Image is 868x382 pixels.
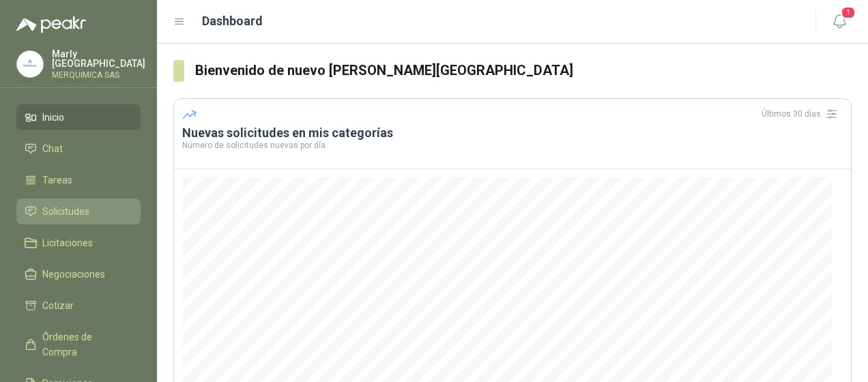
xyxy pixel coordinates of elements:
[16,136,141,162] a: Chat
[52,49,145,68] p: Marly [GEOGRAPHIC_DATA]
[42,141,63,156] span: Chat
[52,71,145,79] p: MERQUIMICA SAS
[16,324,141,365] a: Órdenes de Compra
[17,51,43,77] img: Company Logo
[16,199,141,224] a: Solicitudes
[42,110,64,125] span: Inicio
[202,12,263,31] h1: Dashboard
[42,173,72,188] span: Tareas
[42,298,74,313] span: Cotizar
[827,10,852,34] button: 1
[42,267,105,282] span: Negociaciones
[16,293,141,319] a: Cotizar
[841,6,856,19] span: 1
[42,235,93,250] span: Licitaciones
[42,204,89,219] span: Solicitudes
[42,329,128,359] span: Órdenes de Compra
[182,141,843,149] p: Número de solicitudes nuevas por día
[762,103,843,125] div: Últimos 30 días
[16,16,86,33] img: Logo peakr
[16,230,141,256] a: Licitaciones
[16,261,141,287] a: Negociaciones
[16,104,141,130] a: Inicio
[182,125,843,141] h3: Nuevas solicitudes en mis categorías
[16,167,141,193] a: Tareas
[195,60,852,81] h3: Bienvenido de nuevo [PERSON_NAME][GEOGRAPHIC_DATA]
